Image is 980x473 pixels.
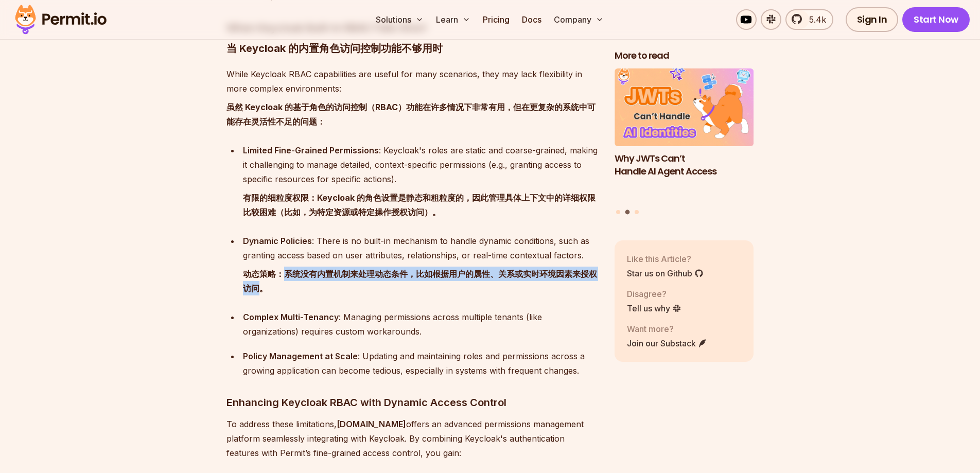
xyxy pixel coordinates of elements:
p: To address these limitations, offers an advanced permissions management platform seamlessly integ... [226,417,598,460]
font: 有限的细粒度权限：Keycloak 的角色设置是静态和粗粒度的，因此管理具体上下文中的详细权限比较困难（比如，为特定资源或特定操作授权访问）。 [243,192,596,217]
strong: Policy Management at Scale [243,351,358,361]
strong: [DOMAIN_NAME] [337,419,406,429]
a: Sign In [846,7,899,32]
button: Go to slide 1 [616,210,620,214]
a: Star us on Github [627,267,704,279]
h3: Why JWTs Can’t Handle AI Agent Access [615,152,754,178]
p: Like this Article? [627,253,704,265]
div: : Managing permissions across multiple tenants (like organizations) requires custom workarounds. [243,310,598,339]
img: Why JWTs Can’t Handle AI Agent Access [615,68,754,147]
div: Posts [615,68,754,216]
div: : Keycloak's roles are static and coarse-grained, making it challenging to manage detailed, conte... [243,143,598,223]
font: 虽然 Keycloak 的基于角色的访问控制（RBAC）功能在许多情况下非常有用，但在更复杂的系统中可能存在灵活性不足的问题： [226,102,596,127]
a: Start Now [902,7,970,32]
h3: When Keycloak Built-In RBAC Falls Short [226,20,598,61]
strong: Dynamic Policies [243,236,312,246]
li: 2 of 3 [615,68,754,204]
button: Learn [432,9,475,30]
strong: Limited Fine-Grained Permissions [243,145,379,155]
h3: Enhancing Keycloak RBAC with Dynamic Access Control [226,394,598,411]
strong: Complex Multi-Tenancy [243,312,339,322]
img: Permit logo [10,2,111,37]
button: Company [550,9,608,30]
button: Go to slide 3 [635,210,639,214]
p: While Keycloak RBAC capabilities are useful for many scenarios, they may lack flexibility in more... [226,67,598,133]
button: Go to slide 2 [625,210,630,215]
a: Docs [518,9,546,30]
p: Want more? [627,323,707,335]
a: Join our Substack [627,337,707,349]
a: 5.4k [785,9,833,30]
button: Solutions [372,9,428,30]
div: : Updating and maintaining roles and permissions across a growing application can become tedious,... [243,349,598,378]
p: Disagree? [627,288,681,300]
font: 当 Keycloak 的内置角色访问控制功能不够用时 [226,42,443,55]
div: : There is no built-in mechanism to handle dynamic conditions, such as granting access based on u... [243,234,598,300]
span: 5.4k [803,13,826,26]
h2: More to read [615,49,754,62]
a: Tell us why [627,302,681,314]
font: 动态策略：系统没有内置机制来处理动态条件，比如根据用户的属性、关系或实时环境因素来授权访问。 [243,269,597,293]
a: Pricing [479,9,514,30]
